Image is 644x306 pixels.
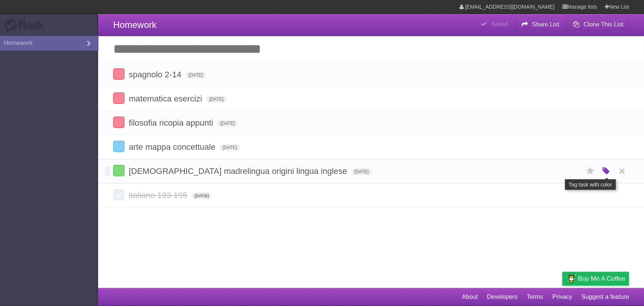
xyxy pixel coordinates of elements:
div: Flask [4,18,49,32]
span: [DATE] [192,192,212,199]
span: [DATE] [217,120,238,127]
span: filosofia ricopia appunti [129,118,215,128]
a: Buy me a coffee [562,272,629,286]
label: Star task [583,165,597,177]
b: Clone This List [583,21,623,28]
span: matematica esercizi [129,94,204,103]
label: Done [113,165,124,176]
span: arte mappa concettuale [129,142,217,152]
label: Done [113,92,124,104]
span: [DATE] [206,96,227,103]
span: italiano 193 195 [129,191,189,200]
b: Share List [532,21,559,28]
span: Homework [113,20,157,30]
a: Suggest a feature [581,290,629,304]
label: Done [113,117,124,128]
label: Done [113,68,124,80]
span: Buy me a coffee [578,272,625,285]
a: Developers [487,290,517,304]
button: Clone This List [567,18,629,31]
span: [DATE] [351,168,372,175]
b: Saved [491,21,508,27]
span: [DEMOGRAPHIC_DATA] madrelingua origini lingua inglese [129,166,349,176]
span: [DATE] [186,72,206,78]
img: Buy me a coffee [566,272,576,285]
a: Terms [527,290,543,304]
span: spagnolo 2-14 [129,70,183,79]
a: Privacy [552,290,572,304]
label: Done [113,189,124,200]
span: [DATE] [220,144,240,151]
label: Done [113,141,124,152]
a: About [462,290,478,304]
button: Share List [515,18,565,31]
